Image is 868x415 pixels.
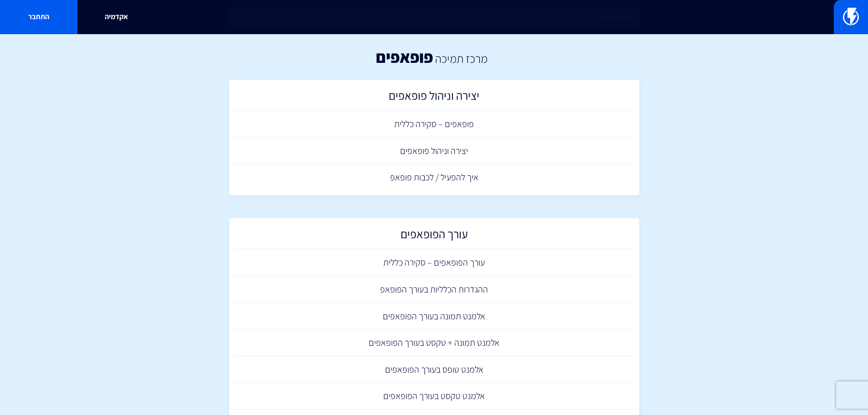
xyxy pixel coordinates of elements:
[234,276,635,303] a: ההגדרות הכלליות בעורך הפופאפ
[234,223,635,250] a: עורך הפופאפים
[234,84,635,111] a: יצירה וניהול פופאפים
[234,138,635,164] a: יצירה וניהול פופאפים
[234,164,635,191] a: איך להפעיל / לכבות פופאפ
[376,48,433,66] h1: פופאפים
[234,383,635,410] a: אלמנט טקסט בעורך הפופאפים
[229,7,639,28] input: חיפוש מהיר...
[234,329,635,356] a: אלמנט תמונה + טקסט בעורך הפופאפים
[234,111,635,138] a: פופאפים – סקירה כללית
[238,227,630,245] h2: עורך הפופאפים
[435,51,488,66] a: מרכז תמיכה
[234,249,635,276] a: עורך הפופאפים – סקירה כללית
[238,89,630,107] h2: יצירה וניהול פופאפים
[234,356,635,383] a: אלמנט טופס בעורך הפופאפים
[234,303,635,330] a: אלמנט תמונה בעורך הפופאפים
